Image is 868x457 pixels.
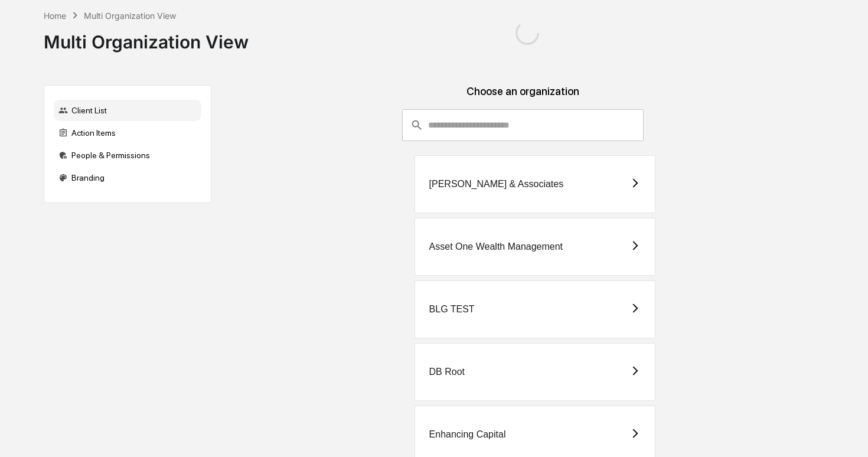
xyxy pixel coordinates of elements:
[54,122,201,143] div: Action Items
[429,241,563,252] div: Asset One Wealth Management
[429,179,564,190] div: [PERSON_NAME] & Associates
[429,429,506,440] div: Enhancing Capital
[54,100,201,121] div: Client List
[402,109,644,141] div: consultant-dashboard__filter-organizations-search-bar
[221,85,825,109] div: Choose an organization
[54,145,201,166] div: People & Permissions
[54,167,201,188] div: Branding
[44,22,249,53] div: Multi Organization View
[84,11,176,21] div: Multi Organization View
[429,367,465,377] div: DB Root
[44,11,66,21] div: Home
[429,304,475,315] div: BLG TEST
